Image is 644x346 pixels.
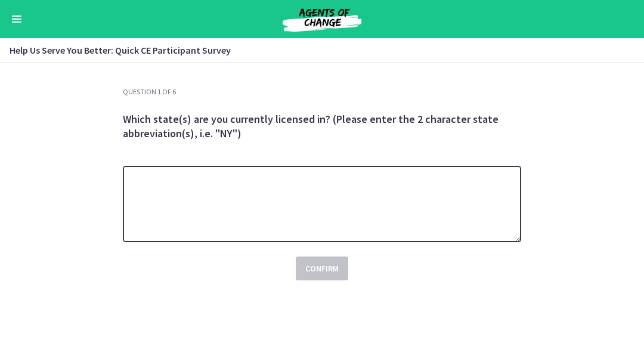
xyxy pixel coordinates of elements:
button: Enable menu [10,12,24,26]
button: Confirm [296,257,348,280]
img: Agents of Change [250,5,394,33]
span: Which state(s) are you currently licensed in? (Please enter the 2 character state abbreviation(s)... [123,112,499,140]
h3: Help Us Serve You Better: Quick CE Participant Survey [10,43,620,57]
span: Confirm [305,261,339,276]
h3: Question 1 of 6 [123,87,521,97]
